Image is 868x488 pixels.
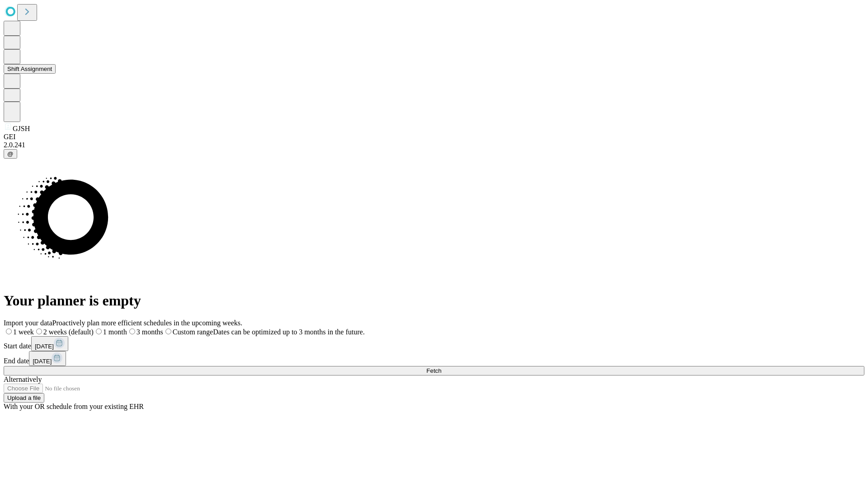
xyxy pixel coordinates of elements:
[4,351,864,366] div: End date
[7,150,14,157] span: @
[33,358,52,365] span: [DATE]
[213,328,364,336] span: Dates can be optimized up to 3 months in the future.
[36,328,42,334] input: 2 weeks (default)
[13,125,30,132] span: GJSH
[173,328,213,336] span: Custom range
[35,343,54,350] span: [DATE]
[129,328,135,334] input: 3 months
[4,393,44,403] button: Upload a file
[4,133,864,141] div: GEI
[4,141,864,149] div: 2.0.241
[426,367,441,374] span: Fetch
[4,366,864,375] button: Fetch
[4,375,42,383] span: Alternatively
[31,336,68,351] button: [DATE]
[4,319,52,327] span: Import your data
[43,328,94,336] span: 2 weeks (default)
[13,328,34,336] span: 1 week
[137,328,163,336] span: 3 months
[103,328,127,336] span: 1 month
[6,328,12,334] input: 1 week
[4,336,864,351] div: Start date
[4,403,144,410] span: With your OR schedule from your existing EHR
[165,328,171,334] input: Custom rangeDates can be optimized up to 3 months in the future.
[29,351,66,366] button: [DATE]
[4,149,17,159] button: @
[96,328,102,334] input: 1 month
[4,292,864,309] h1: Your planner is empty
[52,319,242,327] span: Proactively plan more efficient schedules in the upcoming weeks.
[4,64,56,74] button: Shift Assignment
